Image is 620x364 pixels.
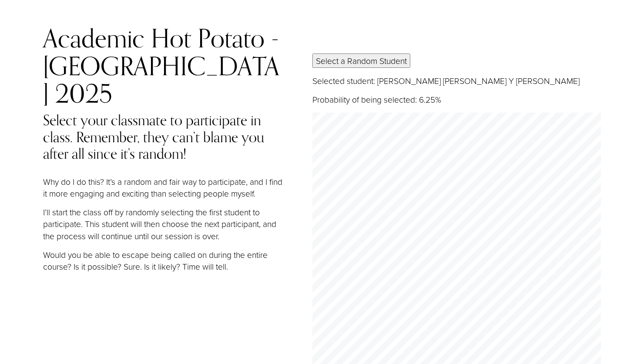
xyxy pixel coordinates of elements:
p: I’ll start the class off by randomly selecting the first student to participate. This student wil... [43,206,283,242]
p: Selected student: [PERSON_NAME] [PERSON_NAME] Y [PERSON_NAME] [312,75,601,87]
p: Probability of being selected: 6.25% [312,94,601,105]
h2: Academic Hot Potato - [GEOGRAPHIC_DATA] 2025 [43,24,283,107]
p: Would you be able to escape being called on during the entire course? Is it possible? Sure. Is it... [43,249,283,272]
button: Select a Random Student [312,53,410,68]
p: Why do I do this? It’s a random and fair way to participate, and I find it more engaging and exci... [43,176,283,199]
h4: Select your classmate to participate in class. Remember, they can’t blame you after all since it’... [43,112,283,161]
